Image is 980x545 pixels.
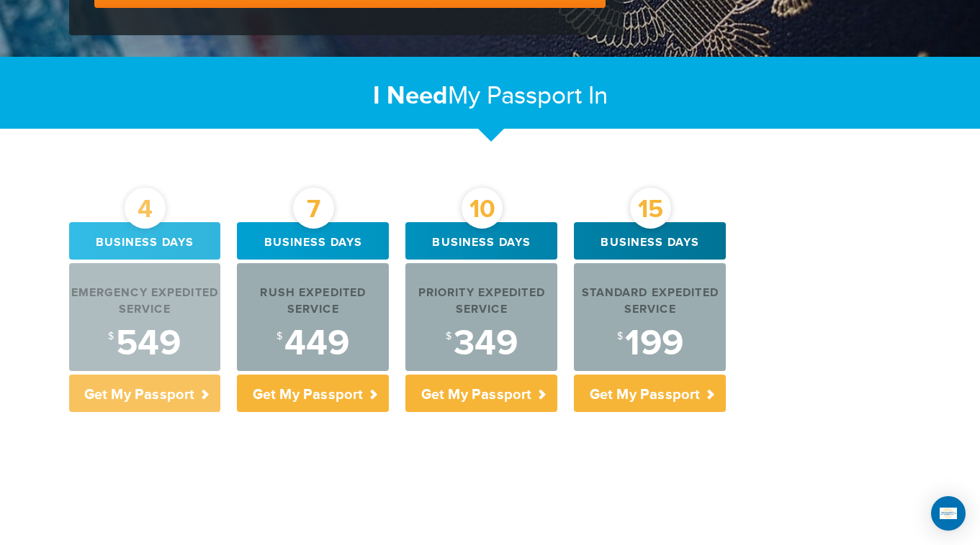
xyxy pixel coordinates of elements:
[125,188,166,229] div: 4
[574,222,726,260] div: Business days
[617,331,623,342] sup: $
[69,81,912,111] h2: My
[574,326,726,362] div: 199
[487,81,608,111] span: Passport In
[405,375,557,412] p: Get My Passport
[237,375,389,412] p: Get My Passport
[574,222,726,412] a: 15 Business days Standard Expedited Service $199 Get My Passport
[69,285,221,319] div: Emergency Expedited Service
[293,188,334,229] div: 7
[69,375,221,412] p: Get My Passport
[69,222,221,260] div: Business days
[237,326,389,362] div: 449
[237,222,389,260] div: Business days
[574,285,726,319] div: Standard Expedited Service
[630,188,671,229] div: 15
[108,331,114,342] sup: $
[405,285,557,319] div: Priority Expedited Service
[237,222,389,412] a: 7 Business days Rush Expedited Service $449 Get My Passport
[373,81,448,111] strong: I Need
[405,222,557,260] div: Business days
[574,375,726,412] p: Get My Passport
[931,496,966,531] div: Open Intercom Messenger
[237,285,389,319] div: Rush Expedited Service
[69,326,221,362] div: 549
[69,222,221,412] a: 4 Business days Emergency Expedited Service $549 Get My Passport
[405,222,557,412] a: 10 Business days Priority Expedited Service $349 Get My Passport
[446,331,451,342] sup: $
[277,331,282,342] sup: $
[462,188,503,229] div: 10
[405,326,557,362] div: 349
